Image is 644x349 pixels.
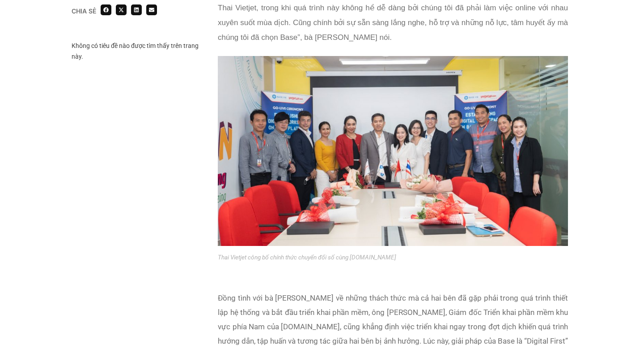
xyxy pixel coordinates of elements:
[72,40,204,62] div: Không có tiêu đề nào được tìm thấy trên trang này.
[101,4,111,15] div: Share on facebook
[218,246,568,268] figcaption: Thai Vietjet công bố chính thức chuyển đổi số cùng [DOMAIN_NAME]​
[116,4,127,15] div: Share on x-twitter
[131,4,142,15] div: Share on linkedin
[146,4,157,15] div: Share on email
[218,56,568,246] img: Thai VJ chuyển đổi số cùng basevn
[72,8,96,14] div: Chia sẻ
